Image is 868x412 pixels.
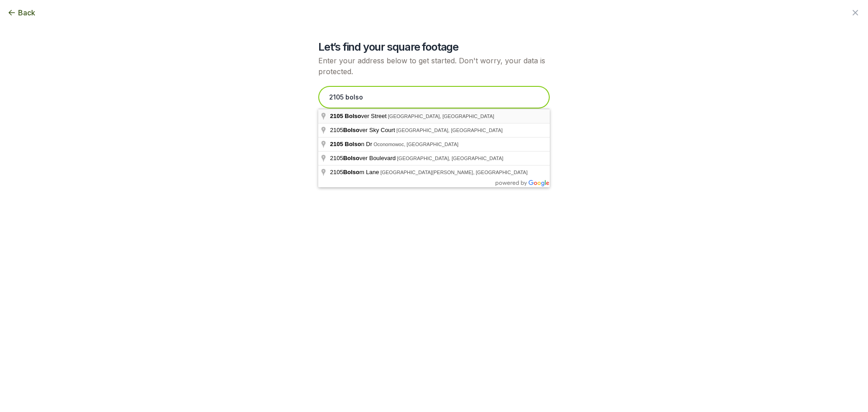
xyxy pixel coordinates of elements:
[330,113,388,119] span: ver Street
[396,128,503,133] span: [GEOGRAPHIC_DATA], [GEOGRAPHIC_DATA]
[330,141,361,147] span: 2105 Bolso
[318,55,550,77] p: Enter your address below to get started. Don't worry, your data is protected.
[380,170,528,175] span: [GEOGRAPHIC_DATA][PERSON_NAME], [GEOGRAPHIC_DATA]
[330,141,373,147] span: n Dr
[388,114,494,119] span: [GEOGRAPHIC_DATA], [GEOGRAPHIC_DATA]
[18,7,35,18] span: Back
[330,127,396,133] span: 2105 ver Sky Court
[7,7,35,18] button: Back
[343,127,359,133] span: Bolso
[318,40,550,54] h2: Let’s find your square footage
[397,156,503,161] span: [GEOGRAPHIC_DATA], [GEOGRAPHIC_DATA]
[343,155,359,161] span: Bolso
[330,169,380,175] span: 2105 m Lane
[318,86,550,109] input: Enter your address
[330,155,397,161] span: 2105 ver Boulevard
[330,113,343,119] span: 2105
[373,142,458,147] span: Oconomowoc, [GEOGRAPHIC_DATA]
[345,113,361,119] span: Bolso
[343,169,359,175] span: Bolso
